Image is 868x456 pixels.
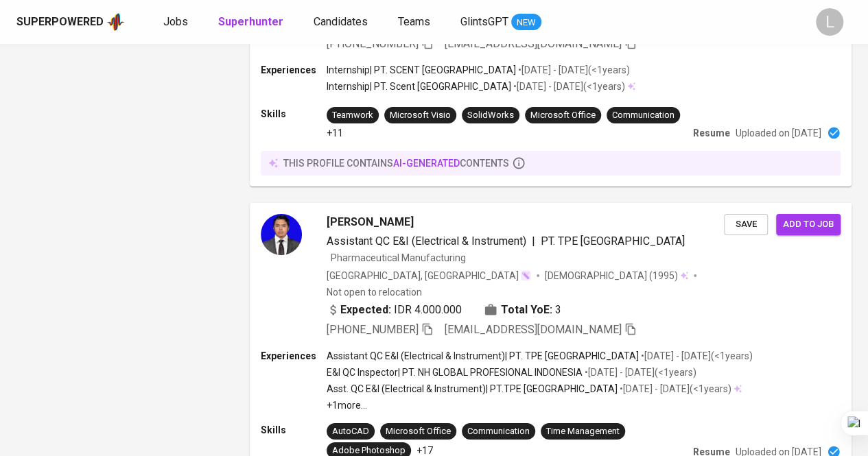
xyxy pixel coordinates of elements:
[327,365,583,379] p: E&I QC Inspector | PT. NH GLOBAL PROFESIONAL INDONESIA
[532,233,535,250] span: |
[618,382,731,396] p: • [DATE] - [DATE] ( <1 years )
[327,323,419,336] span: [PHONE_NUMBER]
[467,109,514,122] div: SolidWorks
[218,14,286,31] a: Superhunter
[541,235,685,248] span: PT. TPE [GEOGRAPHIC_DATA]
[261,63,327,77] p: Experiences
[546,425,620,438] div: Time Management
[163,14,191,31] a: Jobs
[283,156,509,170] p: this profile contains contents
[327,285,422,299] p: Not open to relocation
[314,15,368,28] span: Candidates
[327,349,639,363] p: Assistant QC E&I (Electrical & Instrument) | PT. TPE [GEOGRAPHIC_DATA]
[327,80,511,93] p: Internship | PT. Scent [GEOGRAPHIC_DATA]
[332,109,373,122] div: Teamwork
[261,214,302,255] img: 835d02cf96af7abf66d7683eb72b1d5e.jpg
[331,252,466,263] span: Pharmaceutical Manufacturing
[327,214,414,230] span: [PERSON_NAME]
[314,14,371,31] a: Candidates
[783,217,834,232] span: Add to job
[390,109,451,122] div: Microsoft Visio
[520,270,531,281] img: magic_wand.svg
[511,16,541,29] span: NEW
[327,126,343,140] p: +11
[386,425,451,438] div: Microsoft Office
[530,109,596,122] div: Microsoft Office
[445,323,622,336] span: [EMAIL_ADDRESS][DOMAIN_NAME]
[639,349,753,363] p: • [DATE] - [DATE] ( <1 years )
[327,302,462,318] div: IDR 4.000.000
[261,349,327,363] p: Experiences
[340,302,391,318] b: Expected:
[398,14,433,31] a: Teams
[816,8,843,36] div: L
[467,425,530,438] div: Communication
[511,80,625,93] p: • [DATE] - [DATE] ( <1 years )
[612,109,675,122] div: Communication
[327,382,618,396] p: Asst. QC E&I (Electrical & Instrument) | PT.TPE [GEOGRAPHIC_DATA]
[327,398,753,412] p: +1 more ...
[724,214,768,235] button: Save
[393,158,460,169] span: AI-generated
[16,12,125,32] a: Superpoweredapp logo
[460,14,541,31] a: GlintsGPT NEW
[218,15,283,28] b: Superhunter
[261,107,327,121] p: Skills
[545,269,649,283] span: [DEMOGRAPHIC_DATA]
[731,217,761,232] span: Save
[106,12,125,32] img: app logo
[327,63,516,77] p: Internship | PT. SCENT [GEOGRAPHIC_DATA]
[501,302,552,318] b: Total YoE:
[776,214,841,235] button: Add to job
[398,15,430,28] span: Teams
[460,15,508,28] span: GlintsGPT
[163,15,188,28] span: Jobs
[332,425,369,438] div: AutoCAD
[736,126,821,140] p: Uploaded on [DATE]
[583,365,696,379] p: • [DATE] - [DATE] ( <1 years )
[261,423,327,437] p: Skills
[693,126,730,140] p: Resume
[545,269,688,283] div: (1995)
[327,235,526,248] span: Assistant QC E&I (Electrical & Instrument)
[555,302,561,318] span: 3
[16,14,104,30] div: Superpowered
[516,63,630,77] p: • [DATE] - [DATE] ( <1 years )
[327,269,531,283] div: [GEOGRAPHIC_DATA], [GEOGRAPHIC_DATA]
